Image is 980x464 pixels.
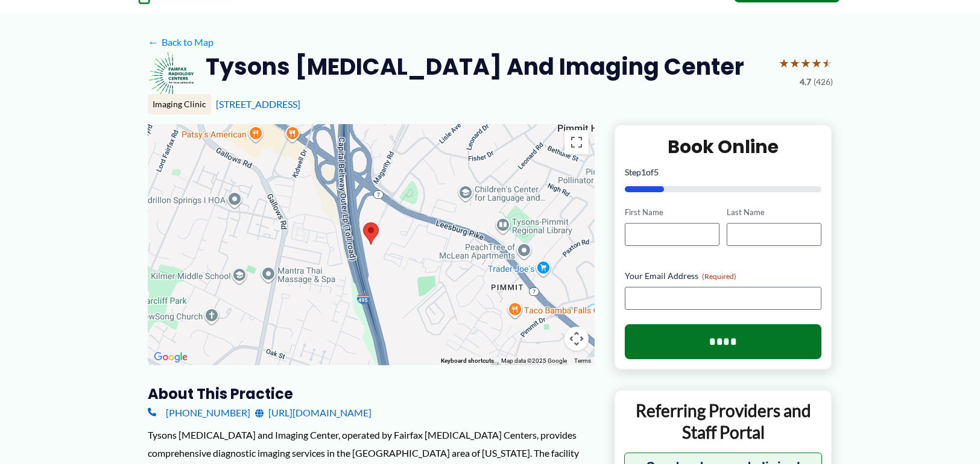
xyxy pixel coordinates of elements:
button: Map camera controls [564,327,589,351]
a: ←Back to Map [148,33,213,51]
a: [URL][DOMAIN_NAME] [255,404,371,422]
button: Keyboard shortcuts [441,357,494,365]
h2: Book Online [625,135,822,158]
a: Terms (opens in new tab) [574,357,591,364]
p: Step of [625,168,822,177]
span: ← [148,36,159,48]
span: ★ [779,52,789,74]
label: First Name [625,207,719,218]
label: Your Email Address [625,270,822,282]
div: Imaging Clinic [148,94,211,114]
h2: Tysons [MEDICAL_DATA] and Imaging Center [206,52,744,81]
span: 4.7 [800,74,811,90]
span: ★ [800,52,811,74]
span: ★ [822,52,833,74]
button: Toggle fullscreen view [564,130,589,154]
span: Map data ©2025 Google [501,357,567,364]
a: [STREET_ADDRESS] [216,98,300,110]
h3: About this practice [148,384,595,403]
p: Referring Providers and Staff Portal [624,400,823,444]
span: 5 [654,167,659,177]
img: Google [151,350,191,365]
span: ★ [789,52,800,74]
span: ★ [811,52,822,74]
a: [PHONE_NUMBER] [148,404,250,422]
a: Open this area in Google Maps (opens a new window) [151,350,191,365]
span: 1 [641,167,646,177]
span: (Required) [702,272,736,281]
label: Last Name [727,207,821,218]
span: (426) [814,74,833,90]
